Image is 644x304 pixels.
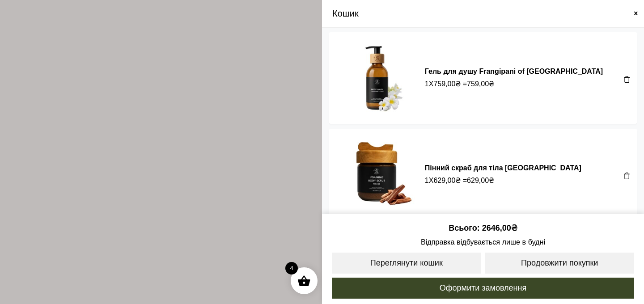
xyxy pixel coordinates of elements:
[425,79,619,89] div: X
[467,177,494,184] bdi: 629,00
[425,79,429,89] span: 1
[467,80,494,88] bdi: 759,00
[425,175,619,186] div: X
[463,175,494,186] span: =
[433,177,461,184] bdi: 629,00
[511,224,517,232] span: ₴
[331,252,482,274] a: Переглянути кошик
[285,262,298,274] span: 4
[455,79,461,89] span: ₴
[331,236,635,247] span: Відправка відбувається лише в будні
[425,175,429,186] span: 1
[433,80,461,88] bdi: 759,00
[449,224,482,232] span: Всього
[489,79,494,89] span: ₴
[332,7,359,20] span: Кошик
[489,175,494,186] span: ₴
[484,252,636,274] a: Продовжити покупки
[425,68,603,75] a: Гель для душу Frangipani of [GEOGRAPHIC_DATA]
[455,175,461,186] span: ₴
[463,79,494,89] span: =
[331,277,635,300] a: Оформити замовлення
[425,164,581,172] a: Пінний скраб для тіла [GEOGRAPHIC_DATA]
[482,224,517,232] bdi: 2646,00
